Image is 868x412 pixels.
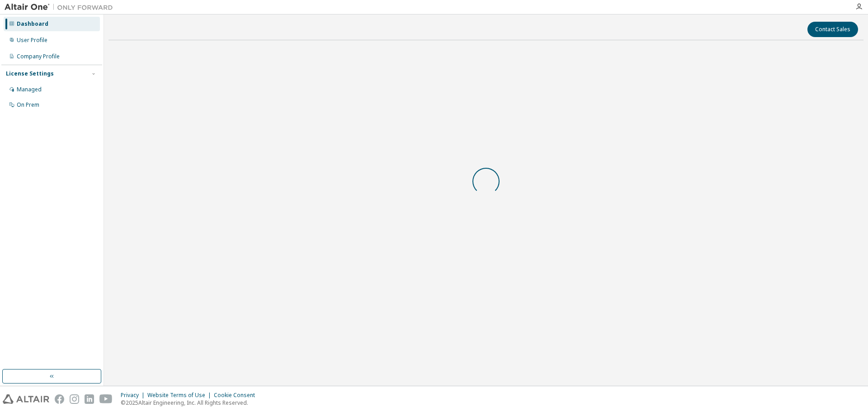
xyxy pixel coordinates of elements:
div: License Settings [6,70,54,77]
button: Contact Sales [807,22,858,37]
img: youtube.svg [99,394,113,404]
img: Altair One [5,3,118,12]
img: altair_logo.svg [3,394,49,404]
div: Cookie Consent [214,392,260,399]
div: Company Profile [17,53,60,60]
p: © 2025 Altair Engineering, Inc. All Rights Reserved. [121,399,260,407]
img: instagram.svg [70,394,79,404]
div: Dashboard [17,20,48,28]
div: On Prem [17,101,39,109]
div: User Profile [17,37,47,44]
div: Website Terms of Use [147,392,214,399]
img: linkedin.svg [85,394,94,404]
div: Managed [17,86,42,93]
div: Privacy [121,392,147,399]
img: facebook.svg [55,394,64,404]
